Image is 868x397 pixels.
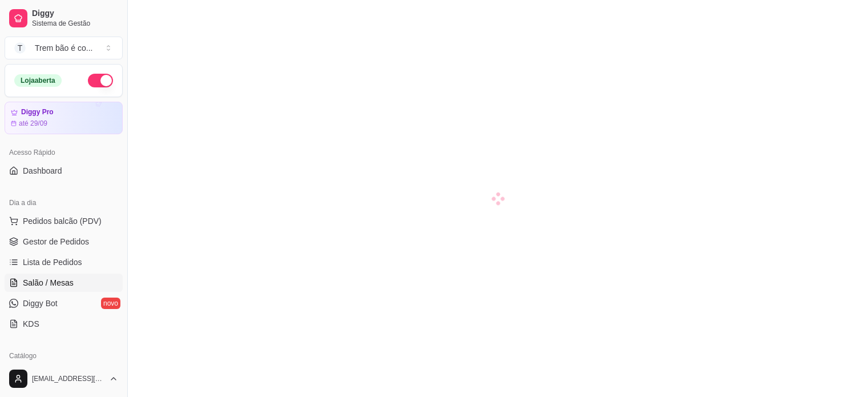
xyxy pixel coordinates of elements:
span: Sistema de Gestão [32,19,118,28]
button: Alterar Status [88,74,113,87]
div: Loja aberta [14,74,62,87]
span: T [14,42,26,54]
span: Lista de Pedidos [23,256,82,268]
div: Catálogo [5,347,123,365]
span: Pedidos balcão (PDV) [23,215,102,227]
span: [EMAIL_ADDRESS][DOMAIN_NAME] [32,374,104,383]
a: Dashboard [5,162,123,180]
a: KDS [5,315,123,333]
a: Salão / Mesas [5,274,123,292]
span: KDS [23,318,39,330]
a: Diggy Botnovo [5,294,123,312]
div: Acesso Rápido [5,143,123,162]
article: Diggy Pro [21,108,54,117]
div: Dia a dia [5,194,123,212]
span: Gestor de Pedidos [23,236,89,247]
div: Trem bão é co ... [35,42,92,54]
a: DiggySistema de Gestão [5,5,123,32]
button: Pedidos balcão (PDV) [5,212,123,230]
span: Salão / Mesas [23,277,74,288]
article: até 29/09 [19,119,47,128]
button: [EMAIL_ADDRESS][DOMAIN_NAME] [5,365,123,392]
span: Diggy [32,9,118,19]
span: Diggy Bot [23,298,58,309]
a: Lista de Pedidos [5,253,123,271]
span: Dashboard [23,165,62,177]
a: Diggy Proaté 29/09 [5,102,123,134]
a: Gestor de Pedidos [5,232,123,251]
button: Select a team [5,37,123,59]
